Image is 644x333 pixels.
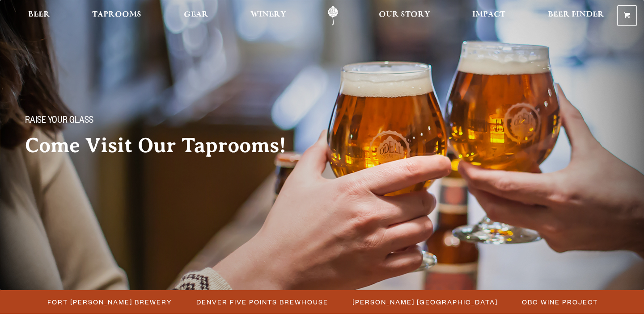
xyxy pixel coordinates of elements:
a: Taprooms [86,6,147,26]
span: Beer [28,11,50,18]
a: Odell Home [316,6,350,26]
span: Denver Five Points Brewhouse [196,296,328,308]
span: Gear [184,11,208,18]
a: Beer [22,6,56,26]
span: Raise your glass [25,116,93,127]
a: Winery [245,6,292,26]
span: OBC Wine Project [522,296,598,308]
span: Taprooms [92,11,141,18]
a: Gear [178,6,214,26]
span: Our Story [379,11,430,18]
a: OBC Wine Project [517,296,602,308]
a: [PERSON_NAME] [GEOGRAPHIC_DATA] [347,296,502,308]
span: Impact [472,11,505,18]
h2: Come Visit Our Taprooms! [25,134,304,157]
a: Denver Five Points Brewhouse [191,296,333,308]
a: Our Story [373,6,436,26]
a: Fort [PERSON_NAME] Brewery [42,296,177,308]
span: Beer Finder [548,11,604,18]
a: Beer Finder [542,6,610,26]
span: Fort [PERSON_NAME] Brewery [47,296,172,308]
span: [PERSON_NAME] [GEOGRAPHIC_DATA] [352,296,498,308]
a: Impact [466,6,511,26]
span: Winery [250,11,286,18]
